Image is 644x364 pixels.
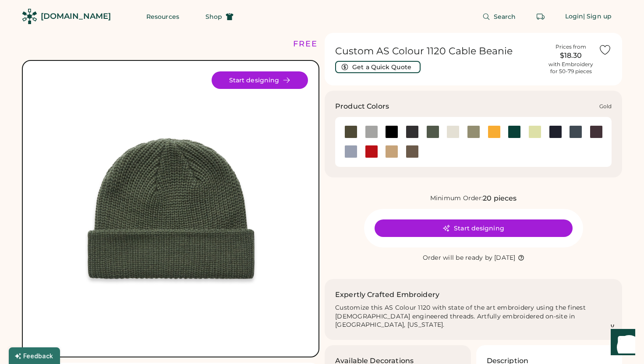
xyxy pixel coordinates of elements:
[195,8,244,25] button: Shop
[375,219,573,237] button: Start designing
[205,14,222,20] span: Shop
[335,101,389,112] h3: Product Colors
[335,290,439,300] h2: Expertly Crafted Embroidery
[583,12,612,21] div: | Sign up
[599,103,612,110] div: Gold
[423,254,493,262] div: Order will be ready by
[494,254,516,262] div: [DATE]
[293,38,368,50] div: FREE SHIPPING
[33,71,308,346] img: AS Colour 1120 Product Image
[548,50,593,61] div: $18.30
[22,9,37,24] img: Rendered Logo - Screens
[335,61,421,73] button: Get a Quick Quote
[548,61,593,75] div: with Embroidery for 50-79 pieces
[602,325,640,362] iframe: Front Chat
[565,12,584,21] div: Login
[472,8,527,25] button: Search
[430,194,483,203] div: Minimum Order:
[335,45,543,57] h1: Custom AS Colour 1120 Cable Beanie
[33,71,308,346] div: 1120 Style Image
[483,193,517,204] div: 20 pieces
[494,14,516,20] span: Search
[136,8,190,25] button: Resources
[335,304,612,330] div: Customize this AS Colour 1120 with state of the art embroidery using the finest [DEMOGRAPHIC_DATA...
[41,11,111,22] div: [DOMAIN_NAME]
[556,43,586,50] div: Prices from
[212,71,308,89] button: Start designing
[532,8,549,25] button: Retrieve an order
